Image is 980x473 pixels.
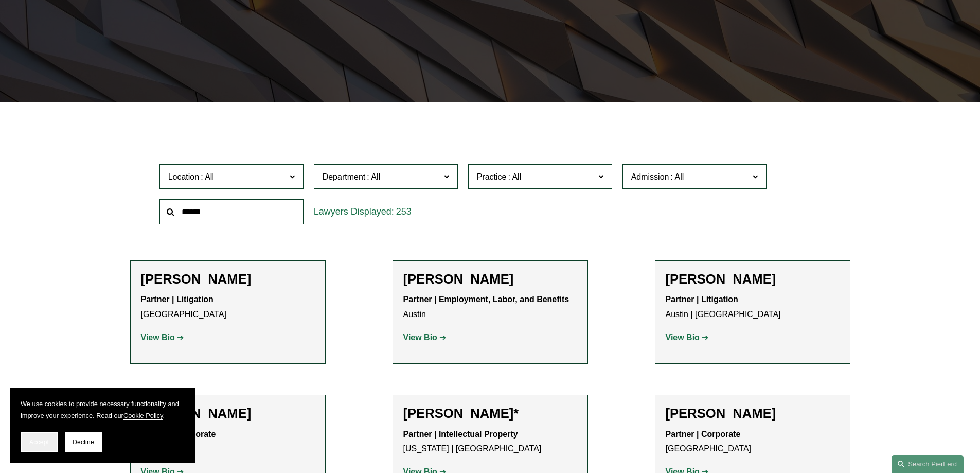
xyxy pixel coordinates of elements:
[73,439,94,446] span: Decline
[477,172,507,181] span: Practice
[666,292,840,322] p: Austin | [GEOGRAPHIC_DATA]
[168,172,200,181] span: Location
[10,388,195,463] section: Cookie banner
[21,398,185,422] p: We use cookies to provide necessary functionality and improve your experience. Read our .
[141,295,213,304] strong: Partner | Litigation
[403,333,437,342] strong: View Bio
[666,333,700,342] strong: View Bio
[323,172,366,181] span: Department
[666,406,840,422] h2: [PERSON_NAME]
[403,427,577,457] p: [US_STATE] | [GEOGRAPHIC_DATA]
[123,412,163,419] a: Cookie Policy
[403,271,577,287] h2: [PERSON_NAME]
[29,439,49,446] span: Accept
[403,430,518,439] strong: Partner | Intellectual Property
[631,172,669,181] span: Admission
[666,271,840,287] h2: [PERSON_NAME]
[403,295,569,304] strong: Partner | Employment, Labor, and Benefits
[666,427,840,457] p: [GEOGRAPHIC_DATA]
[666,430,741,439] strong: Partner | Corporate
[141,333,184,342] a: View Bio
[141,292,315,322] p: [GEOGRAPHIC_DATA]
[666,295,738,304] strong: Partner | Litigation
[892,455,964,473] a: Search this site
[403,333,447,342] a: View Bio
[403,292,577,322] p: Austin
[141,271,315,287] h2: [PERSON_NAME]
[403,406,577,422] h2: [PERSON_NAME]*
[65,432,102,452] button: Decline
[141,427,315,457] p: [US_STATE]
[21,432,58,452] button: Accept
[666,333,709,342] a: View Bio
[141,406,315,422] h2: [PERSON_NAME]
[396,206,412,217] span: 253
[141,333,175,342] strong: View Bio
